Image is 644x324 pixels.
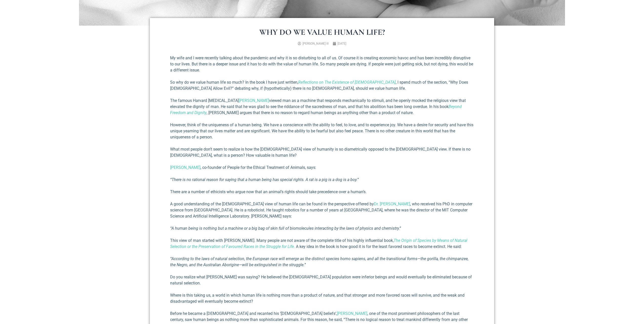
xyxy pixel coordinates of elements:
a: [DATE] [333,41,346,46]
span: [PERSON_NAME] III [303,42,329,45]
time: [DATE] [337,42,346,45]
p: The famous Harvard [MEDICAL_DATA] viewed man as a machine that responds mechanically to stimuli, ... [170,98,474,116]
em: “A human being is nothing but a machine or a big bag of skin full of biomolecules interacting by ... [170,226,401,231]
p: What most people don’t seem to realize is how the [DEMOGRAPHIC_DATA] view of humanity is so diame... [170,146,474,158]
p: Do you realize what [PERSON_NAME] was saying? He believed the [DEMOGRAPHIC_DATA] population were ... [170,274,474,286]
p: However, think of the uniqueness of a human being. We have a conscience with the ability to feel,... [170,122,474,140]
p: Where is this taking us, a world in which human life is nothing more than a product of nature, an... [170,292,474,304]
p: So why do we value human life so much? In the book I have just written, , I spend much of the sec... [170,79,474,92]
a: [PERSON_NAME] [239,98,269,103]
h1: Why Do We Value Human Life? [170,28,474,36]
p: My wife and I were recently talking about the pandemic and why it is so disturbing to all of us. ... [170,55,474,73]
a: [PERSON_NAME] [337,311,367,316]
a: Reflections on The Existence of [DEMOGRAPHIC_DATA] [298,80,396,85]
p: A good understanding of the [DEMOGRAPHIC_DATA] view of human life can be found in the perspective... [170,201,474,219]
p: , co-founder of People for the Ethical Treatment of Animals, says: [170,165,474,171]
a: Beyond Freedom and Dignity [170,104,462,115]
a: Dr. [PERSON_NAME] [374,202,410,206]
em: “According to the laws of natural selection, the European race will emerge as the distinct specie... [170,256,469,267]
a: [PERSON_NAME] [170,165,200,170]
em: “There is no rational reason for saying that a human being has special rights. A rat is a pig is ... [170,177,359,182]
p: This view of man started with [PERSON_NAME]. Many people are not aware of the complete title of h... [170,238,474,250]
p: There are a number of ethicists who argue now that an animal’s rights should take precedence over... [170,189,474,195]
a: The Origin of Species by Means of Natural Selection or the Preservation of Favoured Races in the ... [170,238,467,249]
